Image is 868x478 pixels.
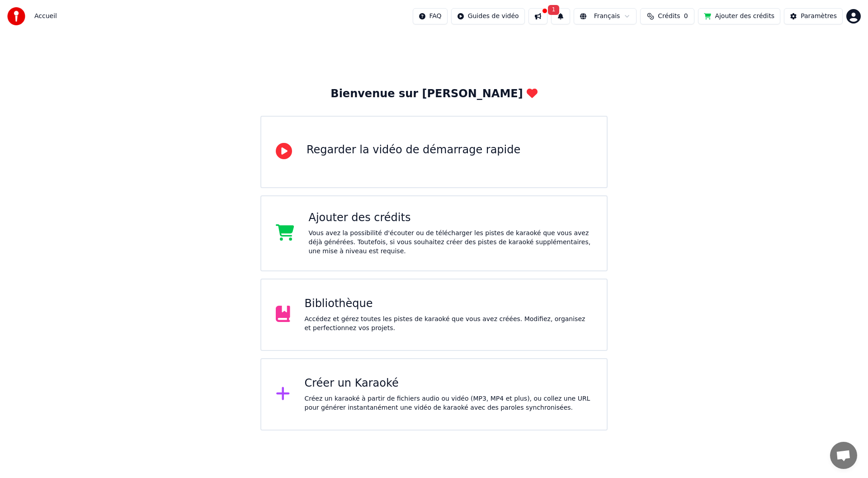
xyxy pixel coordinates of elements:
[451,8,525,24] button: Guides de vidéo
[801,12,837,21] div: Paramètres
[548,5,560,15] span: 1
[330,87,537,101] div: Bienvenue sur [PERSON_NAME]
[830,442,857,469] div: Ouvrir le chat
[309,229,593,256] div: Vous avez la possibilité d'écouter ou de télécharger les pistes de karaoké que vous avez déjà gén...
[307,143,520,157] div: Regarder la vidéo de démarrage rapide
[305,297,593,311] div: Bibliothèque
[7,7,25,25] img: youka
[305,315,593,333] div: Accédez et gérez toutes les pistes de karaoké que vous avez créées. Modifiez, organisez et perfec...
[698,8,780,24] button: Ajouter des crédits
[413,8,448,24] button: FAQ
[684,12,688,21] span: 0
[309,211,593,225] div: Ajouter des crédits
[305,376,593,391] div: Créer un Karaoké
[784,8,843,24] button: Paramètres
[34,12,57,21] nav: breadcrumb
[658,12,680,21] span: Crédits
[640,8,694,24] button: Crédits0
[34,12,57,21] span: Accueil
[551,8,570,24] button: 1
[305,394,593,412] div: Créez un karaoké à partir de fichiers audio ou vidéo (MP3, MP4 et plus), ou collez une URL pour g...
